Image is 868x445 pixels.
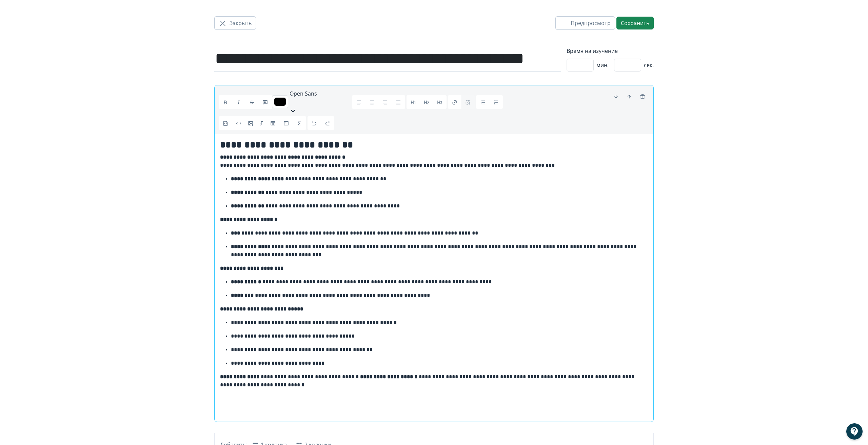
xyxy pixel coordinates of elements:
span: Закрыть [230,19,252,27]
div: сек. [614,59,654,72]
button: Сохранить [616,17,654,29]
button: Предпросмотр [555,16,615,30]
label: Время на изучение [567,47,654,55]
span: Предпросмотр [571,19,611,27]
div: мин. [567,59,609,72]
span: Open Sans [290,90,317,97]
button: Закрыть [214,16,256,30]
